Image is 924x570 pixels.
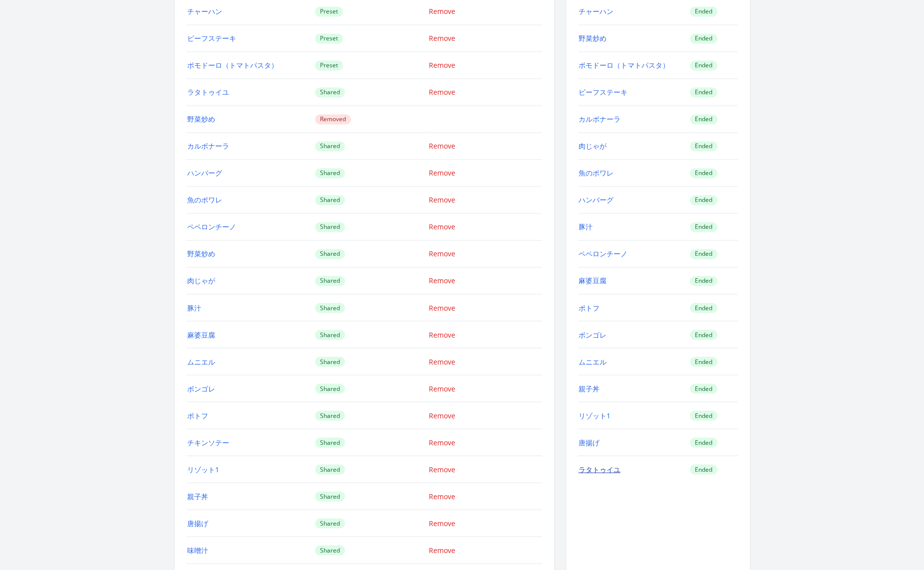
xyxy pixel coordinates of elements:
a: Remove [429,60,455,70]
span: Shared [315,518,345,528]
a: Remove [429,276,455,285]
span: Ended [690,114,717,124]
a: リゾット1 [579,410,611,420]
a: 麻婆豆腐 [187,330,215,339]
a: 豚汁 [579,222,593,231]
span: Preset [315,33,343,43]
span: Shared [315,276,345,286]
span: Ended [690,87,717,97]
span: Shared [315,222,345,232]
a: Remove [429,6,455,16]
span: Shared [315,303,345,313]
a: ペペロンチーノ [579,249,627,258]
a: カルボナーラ [187,141,229,151]
a: ムニエル [187,357,215,366]
span: Ended [690,410,717,420]
a: Remove [429,357,455,366]
span: Ended [690,464,717,474]
span: Shared [315,87,345,97]
a: Remove [429,222,455,231]
a: Remove [429,410,455,420]
span: Ended [690,222,717,232]
a: Remove [429,518,455,528]
a: リゾット1 [187,464,219,474]
span: Preset [315,6,343,16]
a: Remove [429,141,455,151]
a: ポモドーロ（トマトパスタ） [187,60,278,70]
a: Remove [429,491,455,501]
a: ハンバーグ [579,195,614,204]
span: Ended [690,249,717,259]
a: 肉じゃが [579,141,607,151]
a: ビーフステーキ [187,33,236,43]
a: ポトフ [579,303,600,312]
span: Removed [315,114,351,124]
span: Ended [690,141,717,151]
a: Remove [429,87,455,97]
span: Ended [690,6,717,16]
span: Shared [315,545,345,555]
span: Shared [315,410,345,420]
span: Shared [315,330,345,340]
a: ムニエル [579,357,607,366]
span: Ended [690,357,717,367]
a: Remove [429,545,455,555]
a: Remove [429,249,455,258]
a: Remove [429,437,455,447]
a: 肉じゃが [187,276,215,285]
a: 親子丼 [187,491,208,501]
span: Ended [690,33,717,43]
a: ビーフステーキ [579,87,627,97]
span: Preset [315,60,343,70]
span: Ended [690,276,717,286]
a: 魚のポワレ [187,195,222,204]
span: Shared [315,195,345,205]
span: Shared [315,357,345,367]
a: チャーハン [187,6,222,16]
span: Ended [690,303,717,313]
a: カルボナーラ [579,114,620,124]
a: Remove [429,168,455,178]
a: ハンバーグ [187,168,222,178]
a: チキンソテー [187,437,229,447]
a: 味噌汁 [187,545,208,555]
span: Shared [315,168,345,178]
a: 唐揚げ [579,437,600,447]
a: ペペロンチーノ [187,222,236,231]
a: Remove [429,383,455,393]
span: Ended [690,330,717,340]
a: ボンゴレ [187,383,215,393]
span: Ended [690,60,717,70]
a: Remove [429,330,455,339]
span: Shared [315,491,345,501]
a: ポトフ [187,410,208,420]
a: 豚汁 [187,303,201,312]
a: 魚のポワレ [579,168,614,178]
a: 野菜炒め [187,114,215,124]
span: Ended [690,437,717,447]
a: 野菜炒め [187,249,215,258]
span: Ended [690,168,717,178]
span: Shared [315,437,345,447]
a: Remove [429,303,455,312]
a: ラタトゥイユ [579,464,620,474]
a: ポモドーロ（トマトパスタ） [579,60,669,70]
a: ボンゴレ [579,330,607,339]
span: Ended [690,383,717,393]
a: チャーハン [579,6,614,16]
a: 親子丼 [579,383,600,393]
span: Shared [315,383,345,393]
a: Remove [429,195,455,204]
a: 麻婆豆腐 [579,276,607,285]
span: Ended [690,195,717,205]
a: 野菜炒め [579,33,607,43]
a: Remove [429,33,455,43]
span: Shared [315,141,345,151]
a: Remove [429,464,455,474]
a: ラタトゥイユ [187,87,229,97]
a: 唐揚げ [187,518,208,528]
span: Shared [315,464,345,474]
span: Shared [315,249,345,259]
